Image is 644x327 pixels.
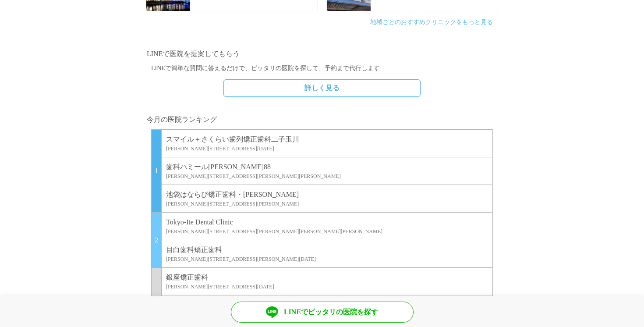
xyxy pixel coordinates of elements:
[166,172,488,180] p: [PERSON_NAME][STREET_ADDRESS][PERSON_NAME][PERSON_NAME]
[162,129,493,157] a: スマイル＋さくらい歯列矯正歯科二子玉川[PERSON_NAME][STREET_ADDRESS][DATE]
[151,129,162,212] p: 1
[166,200,488,208] p: [PERSON_NAME][STREET_ADDRESS][PERSON_NAME]
[162,267,493,295] a: 銀座矯正歯科[PERSON_NAME][STREET_ADDRESS][DATE]
[166,245,488,255] p: 目白歯科矯正歯科
[162,157,493,185] a: 歯科ハミール[PERSON_NAME]88[PERSON_NAME][STREET_ADDRESS][PERSON_NAME][PERSON_NAME]
[166,145,488,153] p: [PERSON_NAME][STREET_ADDRESS][DATE]
[166,162,488,172] p: 歯科ハミール[PERSON_NAME]88
[147,64,497,73] p: LINEで簡単な質問に答えるだけで、ピッタリの医院を探して、予約まで代行します
[162,240,493,267] a: 目白歯科矯正歯科[PERSON_NAME][STREET_ADDRESS][PERSON_NAME][DATE]
[166,272,488,283] p: 銀座矯正歯科
[147,49,497,59] h2: LINEで医院を提案してもらう
[162,185,493,212] a: 池袋はならび矯正歯科・[PERSON_NAME][PERSON_NAME][STREET_ADDRESS][PERSON_NAME]
[151,212,162,267] p: 2
[166,189,488,200] p: 池袋はならび矯正歯科・[PERSON_NAME]
[166,283,488,291] p: [PERSON_NAME][STREET_ADDRESS][DATE]
[166,134,488,145] p: スマイル＋さくらい歯列矯正歯科二子玉川
[231,302,414,323] a: LINEでピッタリの医院を探す
[166,255,488,263] p: [PERSON_NAME][STREET_ADDRESS][PERSON_NAME][DATE]
[166,217,488,227] p: Tokyo-Ite Dental Clinic
[162,212,493,240] a: Tokyo-Ite Dental Clinic[PERSON_NAME][STREET_ADDRESS][PERSON_NAME][PERSON_NAME][PERSON_NAME]
[370,19,493,25] a: 地域ごとのおすすめクリニックをもっと見る
[147,114,497,125] h2: 今月の医院ランキング
[162,295,493,323] a: 高輪クリニック[PERSON_NAME][STREET_ADDRESS][PERSON_NAME]
[166,227,488,235] p: [PERSON_NAME][STREET_ADDRESS][PERSON_NAME][PERSON_NAME][PERSON_NAME]
[223,79,421,97] a: 詳しく見る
